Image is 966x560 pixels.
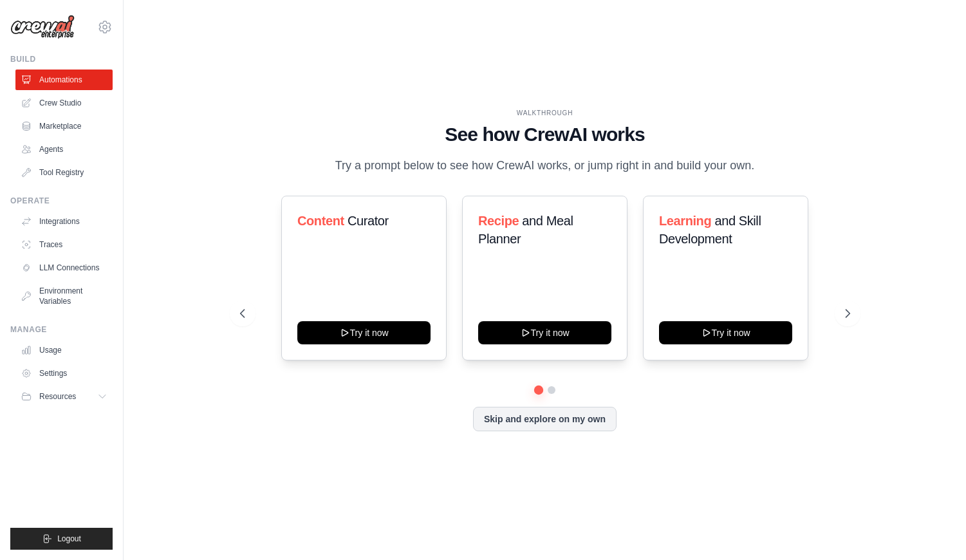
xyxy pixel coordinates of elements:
button: Try it now [478,321,611,344]
button: Try it now [659,321,792,344]
a: Traces [15,234,113,255]
span: Resources [39,391,76,402]
a: Tool Registry [15,162,113,183]
a: Environment Variables [15,281,113,312]
div: WALKTHROUGH [240,108,850,118]
a: Agents [15,139,113,160]
button: Skip and explore on my own [473,407,617,431]
button: Resources [15,386,113,407]
a: Settings [15,363,113,384]
span: and Meal Planner [478,214,573,246]
span: Learning [659,214,711,228]
a: Marketplace [15,116,113,136]
div: Manage [10,324,113,335]
p: Try a prompt below to see how CrewAI works, or jump right in and build your own. [329,156,761,175]
div: Build [10,54,113,64]
div: Operate [10,196,113,206]
button: Try it now [297,321,431,344]
a: Integrations [15,211,113,232]
span: Content [297,214,344,228]
a: Crew Studio [15,93,113,113]
a: Usage [15,340,113,360]
button: Logout [10,528,113,550]
a: LLM Connections [15,257,113,278]
span: Recipe [478,214,519,228]
span: Curator [347,214,388,228]
a: Automations [15,70,113,90]
span: Logout [57,534,81,544]
img: Logo [10,15,75,39]
h1: See how CrewAI works [240,123,850,146]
